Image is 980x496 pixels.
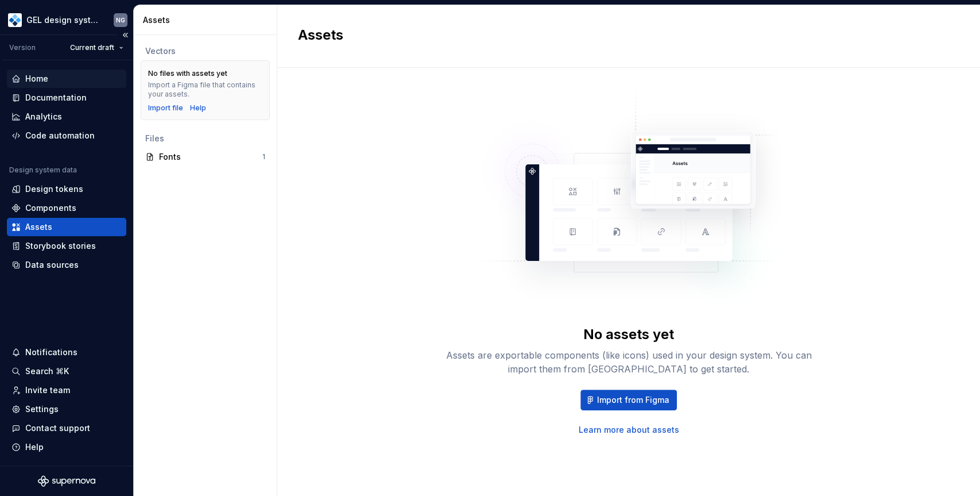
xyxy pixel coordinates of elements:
[26,14,100,26] div: GEL design system
[25,202,76,214] div: Components
[116,16,125,25] div: NG
[9,166,77,175] div: Design system data
[298,26,946,44] h2: Assets
[25,422,90,434] div: Contact support
[65,40,129,56] button: Current draft
[9,43,36,52] div: Version
[2,7,131,32] button: GEL design systemNG
[25,130,95,141] div: Code automation
[148,80,262,99] div: Import a Figma file that contains your assets.
[7,89,126,107] a: Documentation
[145,45,265,57] div: Vectors
[7,419,126,437] button: Contact support
[25,240,96,252] div: Storybook stories
[7,343,126,362] button: Notifications
[70,43,114,52] span: Current draft
[141,148,270,166] a: Fonts1
[25,259,79,271] div: Data sources
[7,256,126,274] a: Data sources
[7,199,126,217] a: Components
[7,218,126,236] a: Assets
[25,111,62,122] div: Analytics
[143,14,272,26] div: Assets
[25,366,69,377] div: Search ⌘K
[148,69,227,78] div: No files with assets yet
[190,103,206,113] a: Help
[25,441,44,453] div: Help
[25,403,59,415] div: Settings
[38,475,95,487] svg: Supernova Logo
[7,107,126,126] a: Analytics
[7,362,126,380] button: Search ⌘K
[25,73,48,84] div: Home
[25,92,87,103] div: Documentation
[262,152,265,162] div: 1
[597,394,669,406] span: Import from Figma
[445,348,812,376] div: Assets are exportable components (like icons) used in your design system. You can import them fro...
[145,133,265,144] div: Files
[148,103,183,113] button: Import file
[583,325,674,344] div: No assets yet
[25,221,52,233] div: Assets
[8,13,22,27] img: f1f55dad-3374-4d0c-8279-a9aaaea2d88d.png
[7,180,126,198] a: Design tokens
[7,400,126,418] a: Settings
[7,70,126,88] a: Home
[579,424,679,436] a: Learn more about assets
[7,438,126,456] button: Help
[7,381,126,399] a: Invite team
[7,237,126,255] a: Storybook stories
[25,183,83,195] div: Design tokens
[159,151,262,163] div: Fonts
[25,385,70,396] div: Invite team
[25,347,78,358] div: Notifications
[580,390,677,410] button: Import from Figma
[117,27,133,43] button: Collapse sidebar
[7,126,126,145] a: Code automation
